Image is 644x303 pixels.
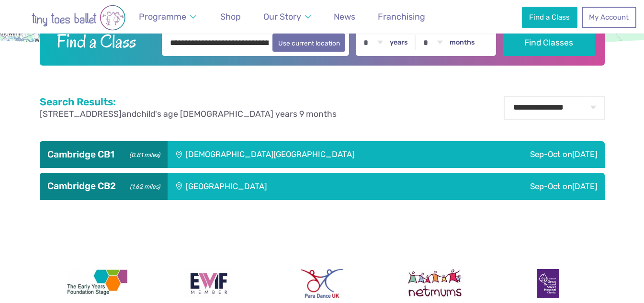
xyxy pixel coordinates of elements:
p: and [40,108,337,120]
small: (0.81 miles) [126,149,159,159]
img: The Early Years Foundation Stage [65,269,128,298]
label: years [390,38,408,47]
a: News [329,6,360,28]
img: tiny toes ballet [11,5,146,31]
span: [DATE] [572,181,597,191]
span: Franchising [378,11,425,22]
a: Find a Class [522,7,577,28]
small: (1.62 miles) [126,180,159,191]
img: Encouraging Women Into Franchising [186,269,232,298]
label: months [450,38,475,47]
span: Shop [220,11,241,22]
span: Programme [139,11,186,22]
div: [GEOGRAPHIC_DATA] [168,173,415,200]
div: Sep-Oct on [415,173,605,200]
a: Shop [216,6,245,28]
a: Our Story [259,6,316,28]
span: child's age [DEMOGRAPHIC_DATA] years 9 months [136,109,337,119]
h2: Find a Class [49,29,155,53]
h2: Search Results: [40,96,337,108]
span: [DATE] [572,149,597,159]
img: Google [2,38,34,51]
span: [STREET_ADDRESS] [40,109,122,119]
div: [DEMOGRAPHIC_DATA][GEOGRAPHIC_DATA] [168,141,475,168]
span: Our Story [263,11,301,22]
div: Sep-Oct on [475,141,604,168]
span: News [334,11,355,22]
a: Franchising [373,6,429,28]
a: Programme [135,6,201,28]
img: Para Dance UK [301,269,342,298]
a: My Account [582,7,636,28]
h3: Cambridge CB2 [47,180,160,192]
button: Find Classes [503,29,595,56]
a: Open this area in Google Maps (opens a new window) [2,38,34,51]
h3: Cambridge CB1 [47,149,160,160]
button: Use current location [272,34,346,52]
